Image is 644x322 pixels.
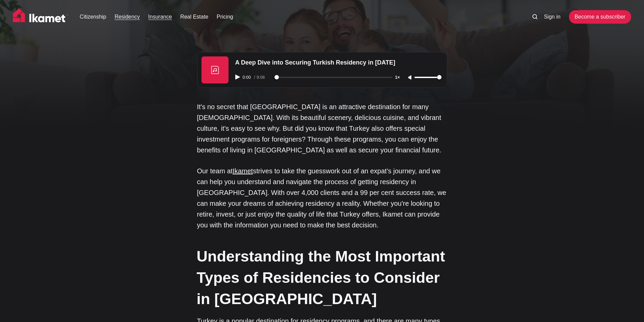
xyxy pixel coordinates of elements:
[231,56,446,69] div: A Deep Dive into Securing Turkish Residency in [DATE]
[197,101,447,155] p: It's no secret that [GEOGRAPHIC_DATA] is an attractive destination for many [DEMOGRAPHIC_DATA]. W...
[235,75,241,79] button: Play audio
[544,13,560,21] a: Sign in
[255,75,266,80] span: 9:08
[115,13,140,21] a: Residency
[233,167,253,175] a: Ikamet
[569,10,631,24] a: Become a subscriber
[197,166,447,230] p: Our team at strives to take the guesswork out of an expat's journey, and we can help you understa...
[254,75,273,80] div: /
[406,75,414,80] button: Unmute
[394,75,406,80] button: Adjust playback speed
[13,8,68,25] img: Ikamet home
[217,13,233,21] a: Pricing
[197,246,447,309] h2: Understanding the Most Important Types of Residencies to Consider in [GEOGRAPHIC_DATA]
[180,13,208,21] a: Real Estate
[241,75,254,80] span: 0:00
[148,13,172,21] a: Insurance
[80,13,106,21] a: Citizenship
